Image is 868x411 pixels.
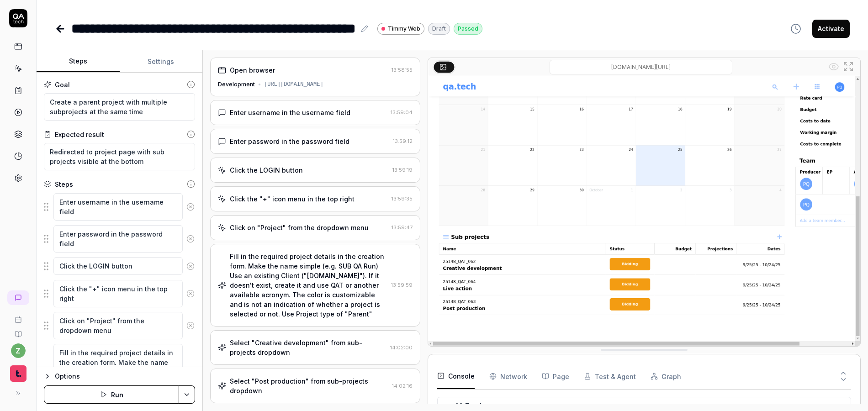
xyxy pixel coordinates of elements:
div: Passed [454,23,482,35]
time: 13:59:19 [392,167,413,173]
img: Screenshot [428,76,860,346]
div: Click the "+" icon menu in the top right [230,194,355,204]
time: 13:59:35 [392,195,413,202]
a: Book a call with us [4,309,32,323]
time: 13:59:59 [391,282,413,288]
button: Console [437,364,475,389]
button: Page [542,364,569,389]
div: Options [55,371,195,382]
div: Click the LOGIN button [230,165,303,175]
button: Network [489,364,527,389]
button: Graph [651,364,681,389]
button: Remove step [183,285,198,303]
div: Suggestions [44,279,195,308]
time: 13:58:55 [392,67,413,73]
time: 13:59:47 [392,224,413,231]
span: Timmy Web [388,25,420,33]
a: Timmy Web [377,22,424,35]
button: Show all interative elements [826,59,841,74]
div: Select "Creative development" from sub-projects dropdown [230,338,386,357]
div: Fill in the required project details in the creation form. Make the name simple (e.g. SUB QA Run)... [230,252,387,319]
button: View version history [785,20,807,38]
button: Remove step [183,198,198,216]
div: Select "Post production" from sub-projects dropdown [230,376,388,395]
img: Timmy Logo [10,365,26,382]
div: Expected result [55,130,104,139]
button: Remove step [183,316,198,335]
div: Click on "Project" from the dropdown menu [230,223,369,232]
button: Remove step [183,257,198,275]
div: Draft [428,23,450,35]
button: Settings [120,51,203,73]
a: Documentation [4,323,32,338]
div: Steps [55,179,73,189]
button: Run [44,385,179,404]
div: Open browser [230,65,275,75]
a: New conversation [7,290,29,305]
button: z [11,343,26,358]
div: Enter username in the username field [230,108,350,117]
div: Goal [55,80,70,90]
button: Timmy Logo [4,358,32,384]
button: Steps [37,51,120,73]
button: Open in full screen [841,59,856,74]
div: Enter password in the password field [230,137,349,146]
time: 13:59:12 [393,138,413,144]
button: Test & Agent [584,364,636,389]
time: 14:02:16 [392,383,413,389]
div: Suggestions [44,225,195,253]
div: [URL][DOMAIN_NAME] [264,80,323,89]
time: 14:02:00 [390,344,413,351]
button: Remove step [183,230,198,248]
div: Development [218,80,255,89]
div: Suggestions [44,311,195,340]
time: 13:59:04 [391,109,413,116]
div: Suggestions [44,193,195,221]
button: Options [44,371,195,382]
button: Activate [812,20,850,38]
div: Suggestions [44,257,195,276]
